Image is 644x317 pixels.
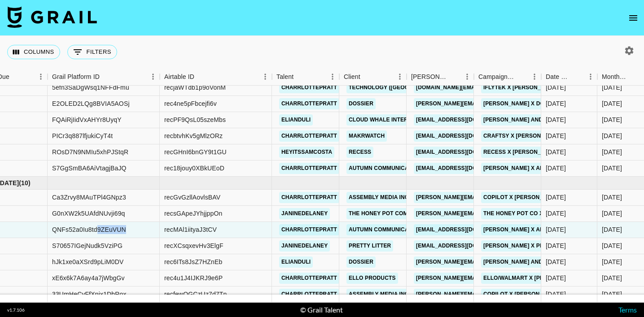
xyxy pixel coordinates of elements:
[164,99,217,108] div: rec4ne5pFbcejfi6v
[602,99,622,108] div: May '25
[279,130,339,142] a: charrlottepratt
[546,257,566,266] div: 4/30/2025
[414,147,514,158] a: [EMAIL_ADDRESS][DOMAIN_NAME]
[164,193,220,202] div: recGvGzllAovlsBAV
[602,274,622,282] div: Jun '25
[346,273,398,284] a: Ello Products
[414,114,514,126] a: [EMAIL_ADDRESS][DOMAIN_NAME]
[481,98,563,109] a: [PERSON_NAME] x Dossier
[602,131,622,140] div: May '25
[546,290,566,299] div: 6/23/2025
[52,193,126,202] div: Ca3Zrvy8MAuTPl4GNpz3
[346,98,376,109] a: Dossier
[481,208,593,219] a: The Honey Pot Co x [PERSON_NAME]
[52,68,100,86] div: Grail Platform ID
[546,164,566,173] div: 3/18/2025
[346,240,393,252] a: Pretty Litter
[164,225,217,234] div: recMAl1iityaJ3tCV
[346,130,387,142] a: Makrwatch
[279,114,313,126] a: elianduli
[528,70,541,83] button: Menu
[272,68,339,86] div: Talent
[546,83,566,92] div: 3/12/2025
[164,68,194,86] div: Airtable ID
[481,114,582,126] a: [PERSON_NAME] and Uli x PolyAI
[279,147,334,158] a: heyitssamcosta
[346,256,376,268] a: Dossier
[602,209,622,218] div: Jun '25
[481,192,563,203] a: CoPilot x [PERSON_NAME]
[571,70,584,83] button: Sort
[478,68,515,86] div: Campaign (Type)
[481,163,581,174] a: [PERSON_NAME] x Amazon Prime
[414,240,514,252] a: [EMAIL_ADDRESS][DOMAIN_NAME]
[481,273,583,284] a: Ello/Walmart x [PERSON_NAME]
[481,130,564,142] a: Craftsy x [PERSON_NAME]
[164,148,227,156] div: recGHnI6bnGY9t1GU
[344,68,360,86] div: Client
[279,273,339,284] a: charrlottepratt
[194,70,207,83] button: Sort
[279,289,339,300] a: charrlottepratt
[279,192,339,203] a: charrlottepratt
[546,225,566,234] div: 3/18/2025
[346,224,440,235] a: Autumn Communications LLC
[602,115,622,124] div: May '25
[67,45,117,59] button: Show filters
[52,225,126,234] div: QNFs52a0Iu8td9ZEuVUN
[602,290,622,299] div: Jun '25
[481,82,561,93] a: iFLYTEK x [PERSON_NAME]
[546,148,566,156] div: 4/8/2025
[546,241,566,250] div: 4/30/2025
[164,209,222,218] div: recsGApeJYhjjppOn
[393,70,407,83] button: Menu
[52,241,123,250] div: S70657IGejNudk5VziPG
[481,147,561,158] a: Recess x [PERSON_NAME]
[339,68,407,86] div: Client
[346,82,490,93] a: TECHNOLOGY ([GEOGRAPHIC_DATA]) CO., LIMITED
[346,163,440,174] a: Autumn Communications LLC
[7,45,60,59] button: Select columns
[164,274,223,282] div: rec4u1J4IJKRJ9e6P
[584,70,597,83] button: Menu
[52,115,122,124] div: FQAiRjIidVxAHYr8UyqY
[414,256,560,268] a: [PERSON_NAME][EMAIL_ADDRESS][DOMAIN_NAME]
[546,274,566,282] div: 5/7/2025
[279,208,330,219] a: janinedelaney
[294,70,306,83] button: Sort
[164,290,227,299] div: recfewQGCzUz7d7Tn
[52,83,129,92] div: 5efn3SaDgWsq1NFFdFmu
[546,115,566,124] div: 4/10/2025
[546,193,566,202] div: 6/23/2025
[52,290,127,299] div: 33UmHeCyFfXnjx1DbRox
[258,70,272,83] button: Menu
[52,209,125,218] div: G0nXW2k5UAfdNUvji69q
[602,225,622,234] div: Jun '25
[546,209,566,218] div: 5/7/2025
[602,148,622,156] div: May '25
[414,98,560,109] a: [PERSON_NAME][EMAIL_ADDRESS][DOMAIN_NAME]
[546,131,566,140] div: 4/3/2025
[52,131,113,140] div: PICr3q887lfjukiCyT4t
[448,70,460,83] button: Sort
[481,224,581,235] a: [PERSON_NAME] x Amazon Prime
[346,114,482,126] a: Cloud Whale Interactive Technology LLC
[164,115,226,124] div: recPF9QsL05szeMbs
[52,274,125,282] div: xE6x6k7A6ay4a7jWbgGv
[602,83,622,92] div: May '25
[414,82,559,93] a: [DOMAIN_NAME][EMAIL_ADDRESS][DOMAIN_NAME]
[414,130,514,142] a: [EMAIL_ADDRESS][DOMAIN_NAME]
[276,68,294,86] div: Talent
[602,241,622,250] div: Jun '25
[627,70,640,83] button: Sort
[346,147,373,158] a: recess
[164,257,222,266] div: rec6ITs8JsZ7HZnEb
[279,224,339,235] a: charrlottepratt
[326,70,339,83] button: Menu
[474,68,541,86] div: Campaign (Type)
[346,192,412,203] a: Assembly Media Inc.
[52,164,127,173] div: S7GgSmBA6AiVtagjBaJQ
[164,241,223,250] div: recXCsqxevHv3ElgF
[414,192,606,203] a: [PERSON_NAME][EMAIL_ADDRESS][PERSON_NAME][DOMAIN_NAME]
[481,240,581,252] a: [PERSON_NAME] x Pretty Litter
